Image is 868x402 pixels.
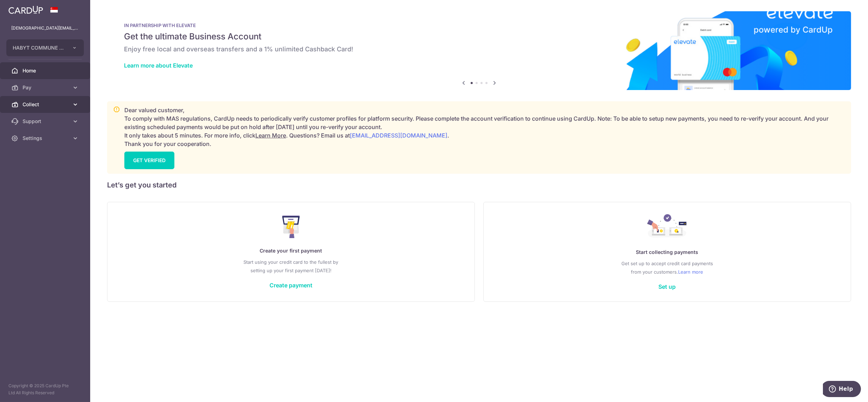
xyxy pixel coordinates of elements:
[282,216,300,238] img: Make Payment
[11,25,79,32] p: [DEMOGRAPHIC_DATA][EMAIL_ADDRESS][DOMAIN_NAME]
[823,381,861,398] iframe: Opens a widget where you can find more information
[23,67,69,74] span: Home
[124,45,834,53] h6: Enjoy free local and overseas transfers and a 1% unlimited Cashback Card!
[23,101,69,108] span: Collect
[498,248,837,256] p: Start collecting payments
[23,118,69,125] span: Support
[107,179,851,191] h5: Let’s get you started
[647,214,687,240] img: Collect Payment
[350,132,447,139] a: [EMAIL_ADDRESS][DOMAIN_NAME]
[659,283,676,290] a: Set up
[124,31,834,42] h5: Get the ultimate Business Account
[23,84,69,91] span: Pay
[122,258,460,275] p: Start using your credit card to the fullest by setting up your first payment [DATE]!
[124,106,845,148] p: Dear valued customer, To comply with MAS regulations, CardUp needs to periodically verify custome...
[23,135,69,142] span: Settings
[678,268,703,276] a: Learn more
[269,282,312,289] a: Create payment
[13,44,65,51] span: HABYT COMMUNE SINGAPORE 1 PTE LTD
[498,259,837,276] p: Get set up to accept credit card payments from your customers.
[255,132,286,139] a: Learn More
[124,152,174,169] a: GET VERIFIED
[107,11,851,90] img: Renovation banner
[124,23,834,28] p: IN PARTNERSHIP WITH ELEVATE
[8,6,43,14] img: CardUp
[122,247,460,255] p: Create your first payment
[6,39,84,56] button: HABYT COMMUNE SINGAPORE 1 PTE LTD
[124,62,193,69] a: Learn more about Elevate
